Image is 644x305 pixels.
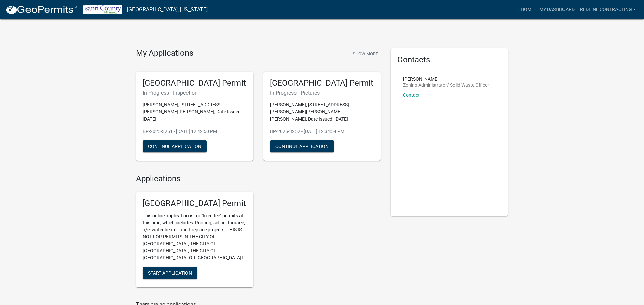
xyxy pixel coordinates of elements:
[403,83,489,87] p: Zoning Administrator/ Solid Waste Officer
[397,55,501,65] h5: Contacts
[143,128,247,135] p: BP-2025-3251 - [DATE] 12:42:50 PM
[83,5,122,14] img: Isanti County, Minnesota
[270,128,374,135] p: BP-2025-3252 - [DATE] 12:34:54 PM
[143,140,207,152] button: Continue Application
[270,101,374,123] p: [PERSON_NAME], [STREET_ADDRESS][PERSON_NAME][PERSON_NAME], [PERSON_NAME], Date Issued: [DATE]
[270,90,374,96] h6: In Progress - Pictures
[136,48,193,58] h4: My Applications
[127,4,208,15] a: [GEOGRAPHIC_DATA], [US_STATE]
[136,174,381,184] h4: Applications
[143,90,247,96] h6: In Progress - Inspection
[270,140,334,152] button: Continue Application
[537,3,577,16] a: My Dashboard
[403,77,489,81] p: [PERSON_NAME]
[143,78,247,88] h5: [GEOGRAPHIC_DATA] Permit
[148,270,192,276] span: Start Application
[136,174,381,293] wm-workflow-list-section: Applications
[143,101,247,123] p: [PERSON_NAME], [STREET_ADDRESS][PERSON_NAME][PERSON_NAME], Date Issued: [DATE]
[270,78,374,88] h5: [GEOGRAPHIC_DATA] Permit
[350,48,381,59] button: Show More
[403,92,420,98] a: Contact
[518,3,537,16] a: Home
[143,267,197,279] button: Start Application
[143,199,247,208] h5: [GEOGRAPHIC_DATA] Permit
[143,212,247,261] p: This online application is for "fixed fee" permits at this time, which includes: Roofing, siding,...
[577,3,639,16] a: redline contracting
